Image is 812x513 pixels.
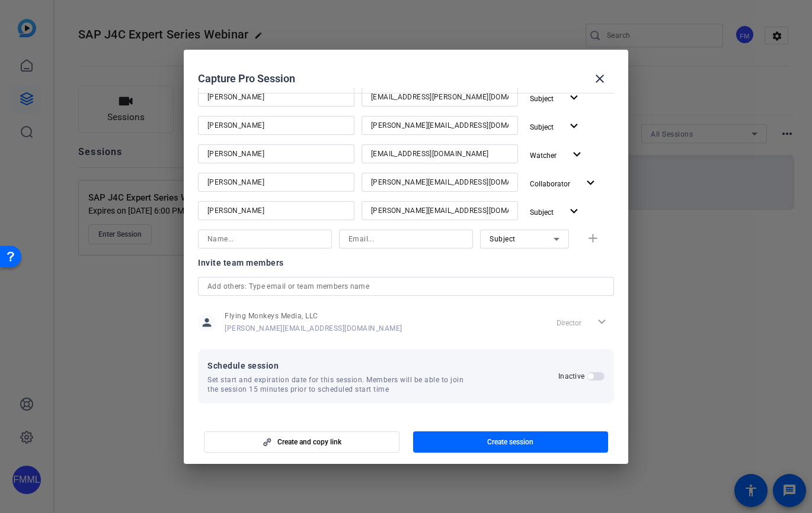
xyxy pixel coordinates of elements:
[567,91,581,105] mat-icon: expand_more
[207,359,558,373] span: Schedule session
[371,175,509,189] input: Email...
[558,372,584,381] h2: Inactive
[593,72,607,86] mat-icon: close
[207,375,471,394] span: Set start and expiration date for this session. Members will be able to join the session 15 minut...
[371,147,509,161] input: Email...
[413,431,609,453] button: Create session
[207,118,345,133] input: Name...
[525,116,586,137] button: Subject
[198,256,614,270] div: Invite team members
[525,173,603,194] button: Collaborator
[567,119,581,134] mat-icon: expand_more
[207,175,345,189] input: Name...
[371,118,509,133] input: Email...
[487,437,533,447] span: Create session
[207,232,322,246] input: Name...
[225,324,402,333] span: [PERSON_NAME][EMAIL_ADDRESS][DOMAIN_NAME]
[277,437,341,447] span: Create and copy link
[207,147,345,161] input: Name...
[525,144,589,166] button: Watcher
[198,314,216,331] mat-icon: person
[204,431,399,453] button: Create and copy link
[198,64,614,93] div: Capture Pro Session
[207,90,345,104] input: Name...
[225,311,402,321] span: Flying Monkeys Media, LLC
[207,279,605,293] input: Add others: Type email or team members name
[530,95,554,103] span: Subject
[525,201,586,222] button: Subject
[349,232,463,246] input: Email...
[207,204,345,218] input: Name...
[530,180,570,188] span: Collaborator
[567,204,581,219] mat-icon: expand_more
[530,151,557,160] span: Watcher
[583,176,598,191] mat-icon: expand_more
[525,88,586,109] button: Subject
[530,123,554,131] span: Subject
[371,90,509,104] input: Email...
[371,204,509,218] input: Email...
[490,235,516,243] span: Subject
[570,147,584,162] mat-icon: expand_more
[530,208,554,217] span: Subject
